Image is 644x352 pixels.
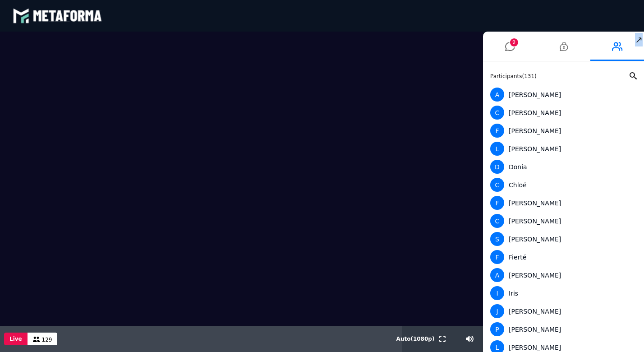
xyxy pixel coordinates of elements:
[490,250,633,264] div: Fierté
[490,286,504,300] span: I
[634,32,644,48] span: ↗
[490,232,633,246] div: [PERSON_NAME]
[490,106,633,120] div: [PERSON_NAME]
[490,268,633,282] div: [PERSON_NAME]
[490,214,633,228] div: [PERSON_NAME]
[490,322,504,336] span: P
[490,322,633,336] div: [PERSON_NAME]
[490,196,504,210] span: F
[490,304,633,318] div: [PERSON_NAME]
[490,178,633,192] div: Chloé
[490,88,633,102] div: [PERSON_NAME]
[490,214,504,228] span: C
[490,304,504,318] span: J
[490,268,504,282] span: A
[490,124,504,138] span: F
[490,142,633,156] div: [PERSON_NAME]
[490,142,504,156] span: L
[42,337,52,343] span: 129
[490,286,633,300] div: Iris
[4,333,28,345] button: Live
[490,232,504,246] span: S
[490,178,504,192] span: C
[490,196,633,210] div: [PERSON_NAME]
[510,38,518,46] span: 9
[490,106,504,120] span: C
[396,336,435,342] span: Auto ( 1080 p)
[490,124,633,138] div: [PERSON_NAME]
[490,88,504,102] span: A
[490,73,537,79] span: Participants ( 131 )
[490,160,633,174] div: Donia
[490,160,504,174] span: D
[490,250,504,264] span: F
[395,326,437,352] button: Auto(1080p)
